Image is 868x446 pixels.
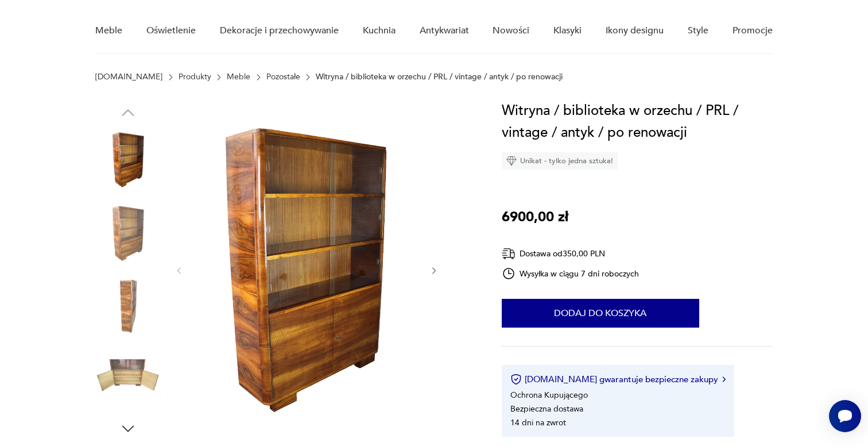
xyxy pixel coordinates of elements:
[606,9,664,53] a: Ikony designu
[502,267,640,280] div: Wysyłka w ciągu 7 dni roboczych
[95,127,161,193] img: Zdjęcie produktu Witryna / biblioteka w orzechu / PRL / vintage / antyk / po renowacji
[95,347,161,413] img: Zdjęcie produktu Witryna / biblioteka w orzechu / PRL / vintage / antyk / po renowacji
[502,206,568,228] p: 6900,00 zł
[196,100,417,440] img: Zdjęcie produktu Witryna / biblioteka w orzechu / PRL / vintage / antyk / po renowacji
[502,152,618,170] div: Unikat - tylko jedna sztuka!
[95,274,161,339] img: Zdjęcie produktu Witryna / biblioteka w orzechu / PRL / vintage / antyk / po renowacji
[506,156,517,166] img: Ikona diamentu
[266,72,300,82] a: Pozostałe
[688,9,708,53] a: Style
[363,9,396,53] a: Kuchnia
[510,374,522,385] img: Ikona certyfikatu
[146,9,196,53] a: Oświetlenie
[829,400,861,432] iframe: Smartsupp widget button
[553,9,582,53] a: Klasyki
[179,72,211,82] a: Produkty
[510,417,566,428] li: 14 dni na zwrot
[733,9,773,53] a: Promocje
[510,403,583,414] li: Bezpieczna dostawa
[316,72,563,82] p: Witryna / biblioteka w orzechu / PRL / vintage / antyk / po renowacji
[420,9,469,53] a: Antykwariat
[493,9,529,53] a: Nowości
[510,374,726,385] button: [DOMAIN_NAME] gwarantuje bezpieczne zakupy
[722,376,726,382] img: Ikona strzałki w prawo
[227,72,250,82] a: Meble
[95,201,161,266] img: Zdjęcie produktu Witryna / biblioteka w orzechu / PRL / vintage / antyk / po renowacji
[220,9,339,53] a: Dekoracje i przechowywanie
[95,72,162,82] a: [DOMAIN_NAME]
[502,247,516,261] img: Ikona dostawy
[502,299,699,328] button: Dodaj do koszyka
[510,390,588,401] li: Ochrona Kupującego
[502,247,640,261] div: Dostawa od 350,00 PLN
[502,100,773,144] h1: Witryna / biblioteka w orzechu / PRL / vintage / antyk / po renowacji
[95,9,122,53] a: Meble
